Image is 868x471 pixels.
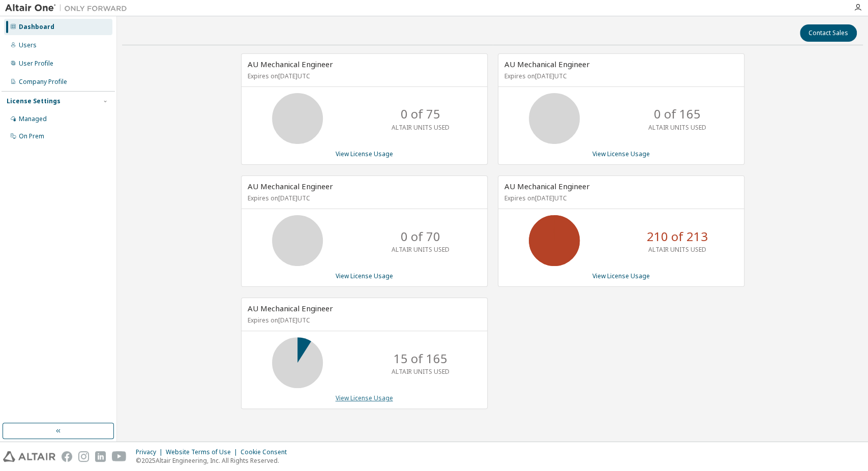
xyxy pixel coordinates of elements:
div: On Prem [19,132,44,140]
p: Expires on [DATE] UTC [504,194,735,202]
div: Cookie Consent [241,448,293,456]
p: 15 of 165 [394,350,447,367]
div: Managed [19,115,47,123]
p: Expires on [DATE] UTC [248,316,478,325]
div: Website Terms of Use [166,448,241,456]
img: facebook.svg [62,451,72,462]
img: instagram.svg [78,451,89,462]
img: linkedin.svg [95,451,106,462]
div: Privacy [136,448,166,456]
p: ALTAIR UNITS USED [648,123,706,132]
button: Contact Sales [800,24,857,42]
div: User Profile [19,60,53,68]
p: ALTAIR UNITS USED [392,123,450,132]
img: altair_logo.svg [3,451,55,462]
p: ALTAIR UNITS USED [392,367,450,376]
p: 0 of 165 [654,105,701,123]
a: View License Usage [592,150,650,158]
p: Expires on [DATE] UTC [248,194,478,202]
a: View License Usage [336,394,393,402]
a: View License Usage [336,150,393,158]
span: AU Mechanical Engineer [248,181,333,191]
p: 210 of 213 [647,228,708,245]
span: AU Mechanical Engineer [504,181,590,191]
span: AU Mechanical Engineer [248,303,333,313]
div: Company Profile [19,78,67,86]
div: License Settings [7,97,61,105]
p: © 2025 Altair Engineering, Inc. All Rights Reserved. [136,456,293,465]
img: youtube.svg [112,451,127,462]
p: 0 of 70 [401,228,440,245]
span: AU Mechanical Engineer [504,59,590,69]
a: View License Usage [592,272,650,280]
p: Expires on [DATE] UTC [248,72,478,80]
p: 0 of 75 [401,105,440,123]
p: Expires on [DATE] UTC [504,72,735,80]
img: Altair One [5,3,132,13]
div: Users [19,41,37,49]
span: AU Mechanical Engineer [248,59,333,69]
div: Dashboard [19,23,54,31]
p: ALTAIR UNITS USED [392,245,450,254]
p: ALTAIR UNITS USED [648,245,706,254]
a: View License Usage [336,272,393,280]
